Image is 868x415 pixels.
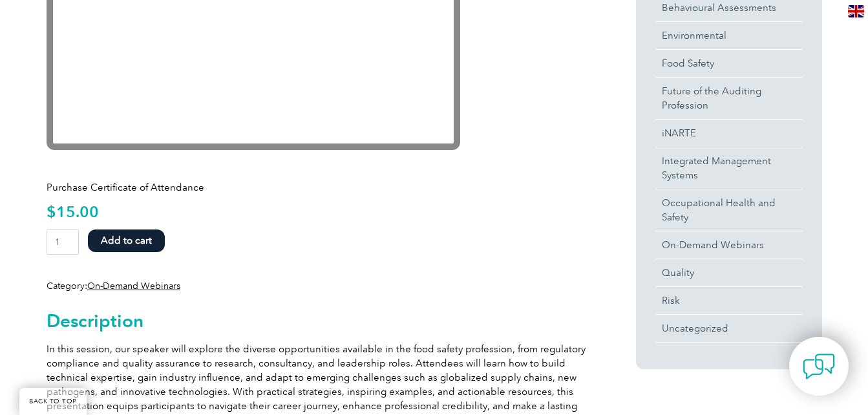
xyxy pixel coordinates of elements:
a: Quality [655,259,803,286]
a: Integrated Management Systems [655,147,803,189]
a: Occupational Health and Safety [655,189,803,231]
a: Risk [655,287,803,314]
a: On-Demand Webinars [87,281,180,292]
input: Product quantity [47,229,79,255]
img: en [848,5,864,17]
a: iNARTE [655,120,803,147]
a: Uncategorized [655,315,803,342]
bdi: 15.00 [47,202,99,221]
span: Category: [47,281,180,292]
p: Purchase Certificate of Attendance [47,180,589,195]
img: contact-chat.png [803,350,835,383]
a: BACK TO TOP [19,388,87,415]
button: Add to cart [88,229,165,252]
a: Food Safety [655,50,803,77]
a: Future of the Auditing Profession [655,78,803,119]
h2: Description [47,310,589,331]
a: On-Demand Webinars [655,231,803,259]
a: Environmental [655,22,803,49]
span: $ [47,202,56,221]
